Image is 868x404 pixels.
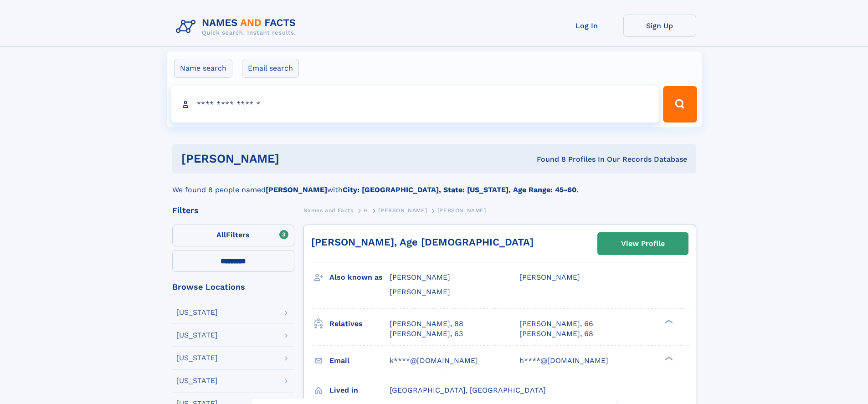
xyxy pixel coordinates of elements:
[598,233,688,255] a: View Profile
[176,309,218,316] div: [US_STATE]
[329,353,390,368] h3: Email
[216,230,226,239] span: All
[172,225,294,246] label: Filters
[519,329,593,339] a: [PERSON_NAME], 68
[329,316,390,332] h3: Relatives
[390,319,463,329] a: [PERSON_NAME], 88
[364,207,368,214] span: H
[266,185,327,194] b: [PERSON_NAME]
[171,86,659,123] input: search input
[437,207,486,214] span: [PERSON_NAME]
[663,355,673,361] div: ❯
[172,15,303,39] img: Logo Names and Facts
[550,15,623,37] a: Log In
[364,205,368,216] a: H
[172,174,696,195] div: We found 8 people named with .
[181,153,408,164] h1: [PERSON_NAME]
[519,273,580,281] span: [PERSON_NAME]
[390,273,450,281] span: [PERSON_NAME]
[390,386,546,394] span: [GEOGRAPHIC_DATA], [GEOGRAPHIC_DATA]
[623,15,696,37] a: Sign Up
[378,207,427,214] span: [PERSON_NAME]
[390,287,450,296] span: [PERSON_NAME]
[663,318,673,324] div: ❯
[378,205,427,216] a: [PERSON_NAME]
[176,332,218,339] div: [US_STATE]
[343,185,576,194] b: City: [GEOGRAPHIC_DATA], State: [US_STATE], Age Range: 45-60
[172,206,294,215] div: Filters
[519,319,593,329] a: [PERSON_NAME], 66
[311,236,534,248] a: [PERSON_NAME], Age [DEMOGRAPHIC_DATA]
[663,86,697,123] button: Search Button
[408,154,687,164] div: Found 8 Profiles In Our Records Database
[176,377,218,384] div: [US_STATE]
[172,283,294,291] div: Browse Locations
[303,205,354,216] a: Names and Facts
[176,354,218,362] div: [US_STATE]
[174,59,232,78] label: Name search
[390,329,463,339] a: [PERSON_NAME], 63
[329,270,390,285] h3: Also known as
[621,233,665,254] div: View Profile
[242,59,299,78] label: Email search
[329,383,390,398] h3: Lived in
